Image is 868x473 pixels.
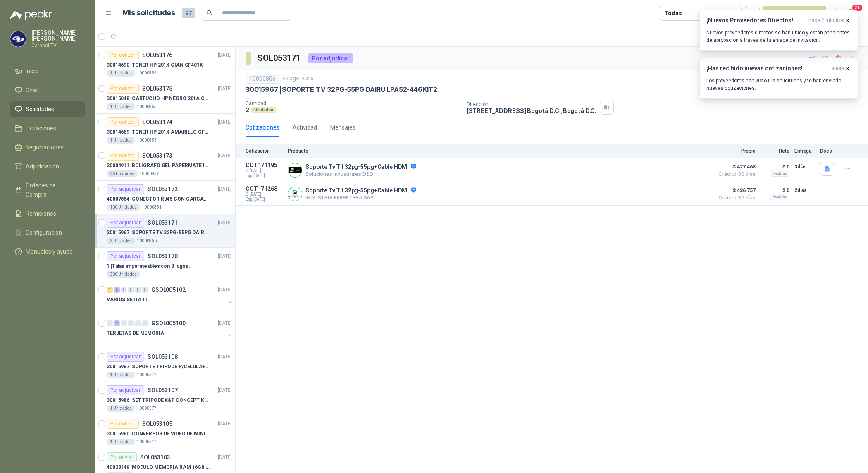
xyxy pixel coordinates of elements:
[31,43,85,48] p: Caracol TV
[107,452,137,462] div: Por enviar
[107,320,113,326] div: 0
[107,271,140,278] div: 300 Unidades
[95,415,235,449] a: Por cotizarSOL053105[DATE] 30015980 |CONVERSOR DE VIDEO DE MINI DP A DP1 Unidades10000512
[820,148,837,154] p: Docs
[142,421,172,427] p: SOL053105
[107,405,135,412] div: 1 Unidades
[831,65,844,72] span: ahora
[10,158,85,174] a: Adjudicación
[10,206,85,221] a: Remisiones
[10,139,85,155] a: Negociaciones
[207,10,212,16] span: search
[246,173,283,178] span: Exp: [DATE]
[107,396,210,404] p: 30015986 | SET TRIPODE K&F CONCEPT KT391
[107,50,139,60] div: Por cotizar
[761,162,789,172] p: $ 0
[137,103,157,110] p: 10000855
[107,363,210,371] p: 30015987 | SOPORTE TRIPODE P/CELULAR GENERICO
[218,152,232,160] p: [DATE]
[770,170,789,177] div: Incluido
[107,84,139,94] div: Por cotizar
[148,220,178,226] p: SOL053171
[246,192,283,197] span: C: [DATE]
[107,151,139,161] div: Por cotizar
[114,287,120,293] div: 2
[246,185,283,192] p: COT171268
[107,103,135,110] div: 1 Unidades
[107,95,210,103] p: 30015048 | CARTUCHO HP NEGRO 201A CF400X
[664,9,682,18] div: Todas
[251,107,277,113] div: Unidades
[706,65,828,72] h3: ¡Has recibido nuevas cotizaciones!
[107,419,139,429] div: Por cotizar
[135,287,141,293] div: 0
[182,8,195,18] span: 97
[761,185,789,195] p: $ 0
[246,123,279,132] div: Cotizaciones
[714,172,756,177] span: Crédito 30 días
[137,372,157,378] p: 10000577
[31,30,85,41] p: [PERSON_NAME] [PERSON_NAME]
[142,320,148,326] div: 0
[794,148,815,154] p: Entrega
[107,352,144,362] div: Por adjudicar
[128,320,134,326] div: 0
[293,123,317,132] div: Actividad
[467,107,596,114] p: [STREET_ADDRESS] Bogotá D.C. , Bogotá D.C.
[305,171,416,177] p: Soluciones Industriales D&D
[763,6,826,21] button: Nueva solicitud
[843,6,858,21] button: 21
[26,181,77,199] span: Órdenes de Compra
[467,101,596,107] p: Dirección
[10,82,85,98] a: Chat
[95,47,235,80] a: Por cotizarSOL053176[DATE] 30014690 |TONER HP 201X CIAN CF401X1 Unidades10000855
[26,105,54,114] span: Solicitudes
[246,148,283,154] p: Cotización
[761,148,789,154] p: Flete
[95,248,235,281] a: Por adjudicarSOL053170[DATE] 1 |Tulas impermeables con 3 logos.300 Unidades1
[107,128,210,136] p: 30014689 | TONER HP 201X AMARILLO CF402X
[218,51,232,59] p: [DATE]
[10,244,85,259] a: Manuales y ayuda
[246,85,437,94] p: 30015967 | SOPORTE TV 32PG-55PG DAIRU LPA52-446KIT2
[26,143,64,152] span: Negociaciones
[107,296,147,304] p: VARIOS SETIA TI
[107,184,144,194] div: Por adjudicar
[107,218,144,228] div: Por adjudicar
[137,238,157,244] p: 10000856
[107,262,190,270] p: 1 | Tulas impermeables con 3 logos.
[218,219,232,227] p: [DATE]
[26,209,56,218] span: Remisiones
[283,75,314,83] p: 22 ago, 2025
[10,63,85,79] a: Inicio
[121,320,127,326] div: 0
[107,137,135,144] div: 1 Unidades
[26,228,62,237] span: Configuración
[107,463,210,471] p: 40023149 | MODULO MEMORIA RAM 16GB DDR4 2666 MHZ - PORTATIL
[10,225,85,240] a: Configuración
[107,318,234,345] a: 0 2 0 0 0 0 GSOL005100[DATE] TERJETAS DE MEMORIA
[107,170,138,177] div: 36 Unidades
[95,147,235,181] a: Por cotizarSOL053173[DATE] 30004911 |BOLIGRAFO GEL PAPERMATE INKJOY NEGRO36 Unidades10000857
[107,285,234,311] a: 1 2 0 0 0 0 GSOL005102[DATE] VARIOS SETIA TI
[218,286,232,294] p: [DATE]
[135,320,141,326] div: 0
[308,53,353,63] div: Por adjudicar
[107,117,139,127] div: Por cotizar
[330,123,355,132] div: Mensajes
[142,52,172,58] p: SOL053176
[128,287,134,293] div: 0
[770,194,789,200] div: Incluido
[246,197,283,202] span: Exp: [DATE]
[246,162,283,168] p: COT171195
[151,320,186,326] p: GSOL005100
[121,287,127,293] div: 0
[139,170,159,177] p: 10000857
[148,186,178,192] p: SOL053172
[246,101,460,106] p: Cantidad
[107,195,210,203] p: 40007854 | CONECTOR RJ45 CON CARCASA CAT 5E
[148,387,178,393] p: SOL053107
[246,106,249,113] p: 2
[137,405,157,412] p: 10000577
[699,58,858,99] button: ¡Has recibido nuevas cotizaciones!ahora Los proveedores han visto tus solicitudes y te han enviad...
